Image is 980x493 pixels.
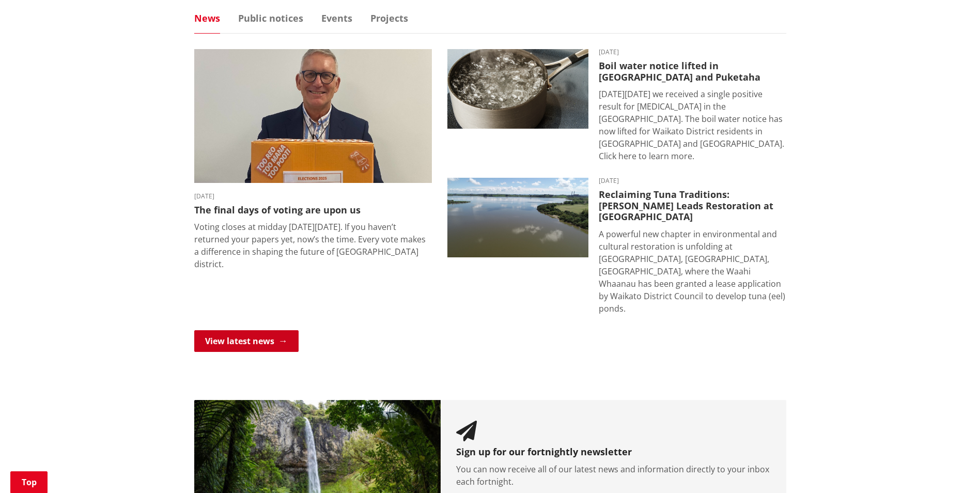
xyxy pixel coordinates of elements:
iframe: Messenger Launcher [932,450,970,487]
h3: The final days of voting are upon us [194,205,432,216]
h3: Sign up for our fortnightly newsletter [456,446,771,458]
a: View latest news [194,330,299,352]
img: Waahi Lake [447,178,588,257]
img: boil water notice [447,49,588,129]
a: Events [321,13,352,23]
a: Top [10,471,48,493]
p: A powerful new chapter in environmental and cultural restoration is unfolding at [GEOGRAPHIC_DATA... [599,228,786,315]
time: [DATE] [194,193,432,199]
img: Craig Hobbs editorial elections [194,49,432,183]
time: [DATE] [599,49,786,55]
a: boil water notice gordonton puketaha [DATE] Boil water notice lifted in [GEOGRAPHIC_DATA] and Puk... [447,49,786,162]
a: News [194,13,220,23]
a: [DATE] Reclaiming Tuna Traditions: [PERSON_NAME] Leads Restoration at [GEOGRAPHIC_DATA] A powerfu... [447,178,786,315]
p: [DATE][DATE] we received a single positive result for [MEDICAL_DATA] in the [GEOGRAPHIC_DATA]. Th... [599,88,786,162]
p: Voting closes at midday [DATE][DATE]. If you haven’t returned your papers yet, now’s the time. Ev... [194,221,432,270]
h3: Reclaiming Tuna Traditions: [PERSON_NAME] Leads Restoration at [GEOGRAPHIC_DATA] [599,189,786,223]
a: [DATE] The final days of voting are upon us Voting closes at midday [DATE][DATE]. If you haven’t ... [194,49,432,270]
p: You can now receive all of our latest news and information directly to your inbox each fortnight. [456,463,771,488]
time: [DATE] [599,178,786,184]
a: Public notices [238,13,303,23]
h3: Boil water notice lifted in [GEOGRAPHIC_DATA] and Puketaha [599,60,786,83]
a: Projects [370,13,408,23]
